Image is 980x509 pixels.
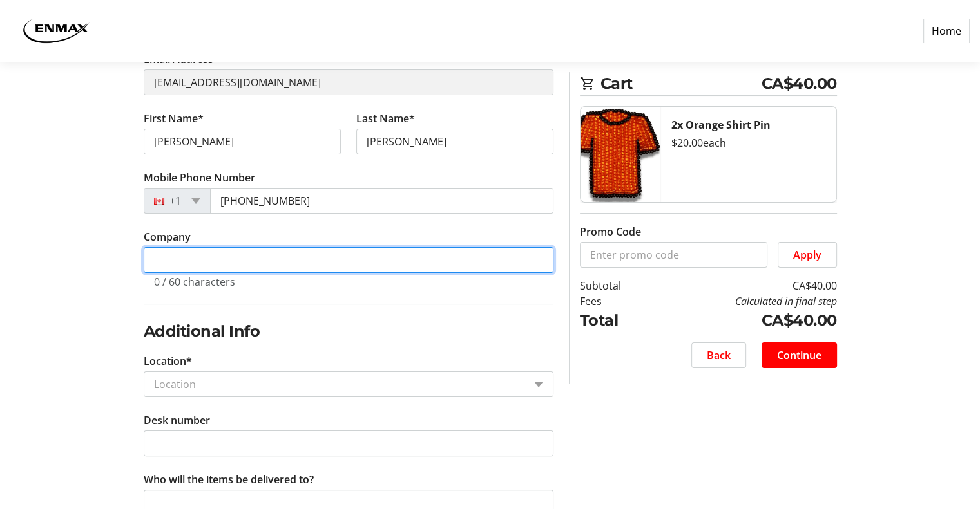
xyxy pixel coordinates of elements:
button: Apply [778,242,837,268]
td: CA$40.00 [654,278,837,293]
td: CA$40.00 [654,309,837,332]
input: Enter promo code [580,242,767,268]
span: Apply [793,247,821,263]
img: Orange Shirt Pin [581,107,661,202]
label: Promo Code [580,224,641,239]
span: Continue [777,347,821,363]
input: (506) 234-5678 [210,188,553,214]
label: First Name* [144,111,204,126]
label: Company [144,229,191,245]
button: Back [691,342,746,368]
label: Who will the items be delivered to? [144,472,314,487]
label: Desk number [144,412,210,428]
span: Cart [600,72,762,95]
button: Continue [762,342,837,368]
label: Location* [144,353,192,369]
strong: 2x Orange Shirt Pin [671,118,771,132]
td: Subtotal [580,278,654,293]
td: Calculated in final step [654,293,837,309]
h2: Additional Info [144,320,553,343]
label: Last Name* [356,111,415,126]
span: Back [707,347,731,363]
a: Home [923,19,970,43]
tr-character-limit: 0 / 60 characters [154,275,235,289]
td: Total [580,309,654,332]
span: CA$40.00 [762,72,837,95]
div: $20.00 each [671,135,826,151]
img: ENMAX 's Logo [10,5,102,57]
label: Mobile Phone Number [144,170,255,185]
td: Fees [580,293,654,309]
